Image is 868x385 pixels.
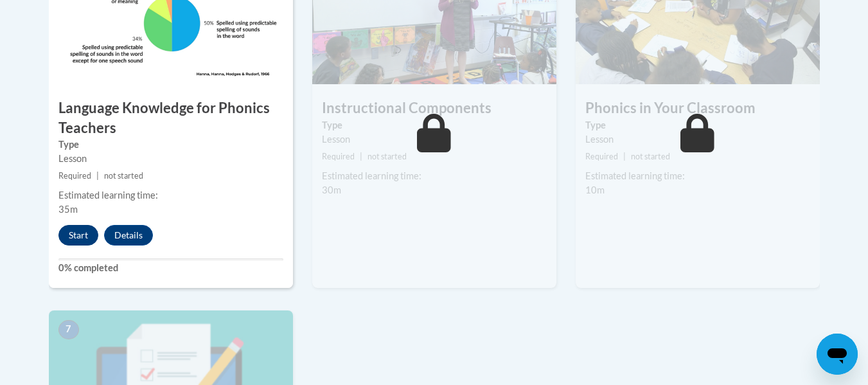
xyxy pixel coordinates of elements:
h3: Language Knowledge for Phonics Teachers [49,98,293,138]
span: | [360,152,362,161]
span: | [96,171,99,181]
div: Lesson [322,132,547,147]
h3: Phonics in Your Classroom [576,98,820,118]
div: Estimated learning time: [58,188,283,202]
label: Type [58,138,283,152]
div: Lesson [58,152,283,166]
span: Required [585,152,618,161]
h3: Instructional Components [312,98,556,118]
span: Required [58,171,91,181]
div: Estimated learning time: [322,169,547,183]
span: 30m [322,184,341,195]
div: Estimated learning time: [585,169,810,183]
span: 10m [585,184,605,195]
button: Details [104,225,153,246]
label: 0% completed [58,261,283,275]
span: not started [104,171,143,181]
span: 35m [58,204,78,215]
button: Start [58,225,98,246]
label: Type [585,118,810,132]
span: not started [631,152,670,161]
label: Type [322,118,547,132]
span: | [623,152,626,161]
span: 7 [58,320,79,339]
div: Lesson [585,132,810,147]
span: Required [322,152,355,161]
span: not started [368,152,407,161]
iframe: Button to launch messaging window [817,334,858,375]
